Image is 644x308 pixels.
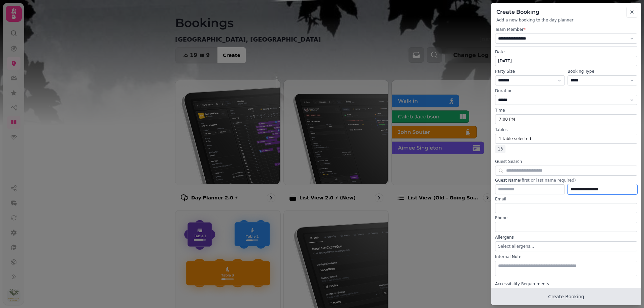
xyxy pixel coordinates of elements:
label: Guest Search [495,159,637,164]
label: Date [495,49,637,55]
button: Create Booking [491,288,641,305]
button: [DATE] [495,56,637,66]
button: 7:00 PM [495,114,637,124]
span: (first or last name required) [520,178,576,183]
h2: Create Booking [496,8,636,16]
label: Tables [495,127,637,132]
label: Time [495,108,637,113]
button: Select allergens... [495,241,637,251]
button: 1 table selected [495,134,637,144]
label: Booking Type [568,69,637,74]
p: Add a new booking to the day planner [496,17,636,23]
label: Allergens [495,235,637,240]
label: Email [495,196,637,202]
label: Duration [495,88,637,94]
label: Phone [495,215,637,221]
label: Party Size [495,69,565,74]
span: Select allergens... [498,244,534,249]
label: Guest Name [495,178,637,183]
label: Internal Note [495,254,637,259]
label: Accessibility Requirements [495,281,637,287]
span: 13 [495,145,505,153]
label: Team Member [495,27,637,32]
